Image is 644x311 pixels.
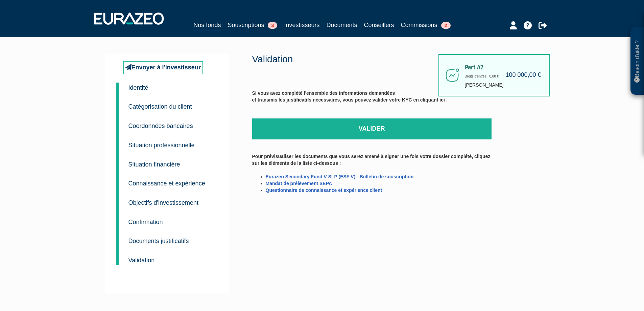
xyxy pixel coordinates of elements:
a: 3 [116,112,119,133]
label: Pour prévisualiser les documents que vous serez amené à signer une fois votre dossier complété, c... [252,139,492,197]
a: Valider [252,118,492,139]
a: Mandat de prélèvement SEPA [266,181,332,186]
a: 2 [116,92,119,113]
a: 4 [116,131,119,152]
a: Envoyer à l'investisseur [123,61,203,74]
a: Conseillers [364,20,394,30]
a: 6 [116,169,119,190]
a: 9 [116,227,119,248]
img: 1732889491-logotype_eurazeo_blanc_rvb.png [94,13,164,25]
a: Eurazeo Secondary Fund V SLP (ESF V) - Bulletin de souscription [266,174,414,179]
small: Confirmation [128,219,163,225]
a: Questionnaire de connaissance et expérience client [266,187,382,193]
small: Situation professionnelle [128,142,195,149]
span: 3 [268,22,277,29]
small: Objectifs d'investissement [128,199,199,206]
small: Documents justificatifs [128,238,189,244]
small: Catégorisation du client [128,103,192,110]
div: [PERSON_NAME] [438,54,550,96]
p: Besoin d'aide ? [634,31,641,92]
span: Part A2 [465,64,539,71]
a: Documents [327,20,357,30]
a: Commissions2 [401,20,451,30]
small: Coordonnées bancaires [128,123,193,129]
small: Situation financière [128,161,180,168]
a: Investisseurs [284,20,319,30]
h4: 100 000,00 € [505,72,541,79]
a: Souscriptions3 [228,20,277,30]
a: 5 [116,150,119,171]
a: 7 [116,188,119,209]
label: Si vous avez complété l'ensemble des informations demandées et transmis les justificatifs nécessa... [252,90,448,117]
small: Connaissance et expérience [128,180,205,187]
span: 2 [441,22,451,29]
a: 10 [116,246,119,265]
a: 1 [116,83,119,96]
small: Identité [128,84,148,91]
small: Validation [128,257,155,264]
h6: Droits d'entrée : 0,00 € [465,74,539,78]
a: Nos fonds [193,20,221,31]
p: Validation [252,52,438,66]
a: 8 [116,208,119,229]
